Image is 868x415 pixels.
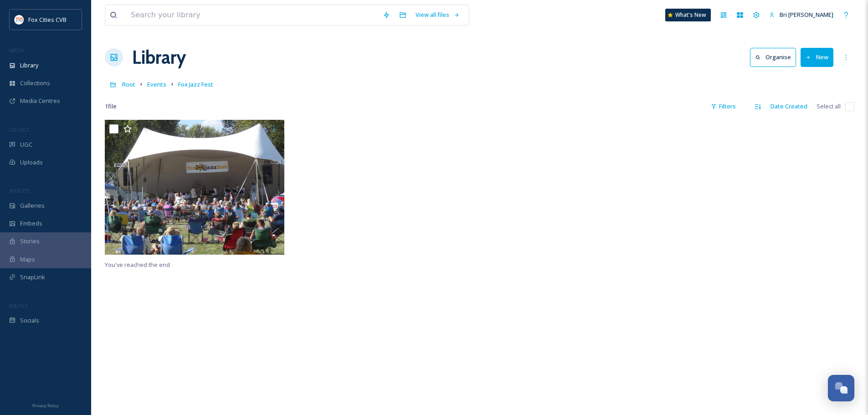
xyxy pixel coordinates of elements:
span: WIDGETS [9,187,30,194]
span: You've reached the end [105,261,170,269]
span: Collections [20,79,50,87]
span: MEDIA [9,47,25,54]
img: fox jazz fest.jpg [105,120,284,255]
span: SnapLink [20,273,45,282]
a: Events [147,79,166,90]
span: SOCIALS [9,302,27,309]
a: What's New [665,9,711,21]
a: Privacy Policy [32,400,59,410]
input: Search your library [126,5,378,25]
a: Fox Jazz Fest [178,79,213,90]
a: Root [122,79,135,90]
a: View all files [411,6,464,24]
span: Maps [20,255,35,264]
span: 1 file [105,102,117,111]
button: Open Chat [828,375,854,401]
span: Media Centres [20,97,60,105]
span: Select all [817,102,841,111]
button: New [801,48,833,67]
span: Bri [PERSON_NAME] [780,10,833,19]
button: Organise [750,48,796,67]
img: images.png [15,15,24,24]
div: Filters [706,97,740,115]
span: Galleries [20,201,45,210]
span: COLLECT [9,126,29,133]
span: Embeds [20,219,42,228]
a: Library [132,44,186,71]
span: Fox Jazz Fest [178,80,213,88]
span: UGC [20,140,32,149]
a: Bri [PERSON_NAME] [765,6,838,24]
span: Uploads [20,158,43,167]
span: Root [122,80,135,88]
span: Events [147,80,166,88]
a: Organise [750,48,801,67]
span: Privacy Policy [32,403,59,409]
span: Socials [20,316,39,325]
span: Stories [20,237,40,246]
span: Library [20,61,38,70]
span: Fox Cities CVB [28,15,67,24]
div: Date Created [766,97,812,115]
